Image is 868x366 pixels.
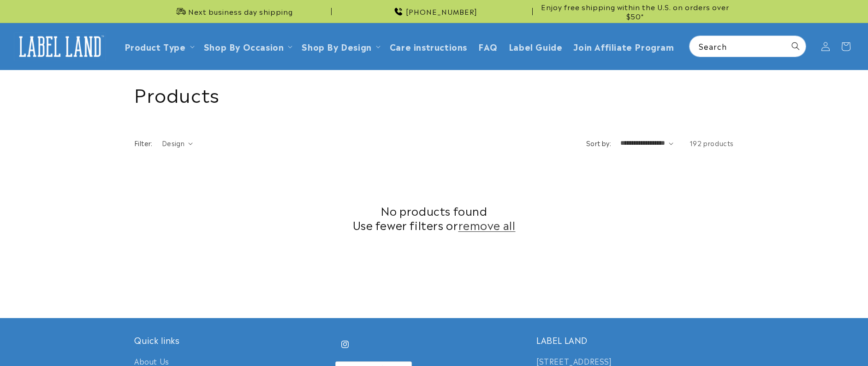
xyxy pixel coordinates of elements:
[674,323,859,357] iframe: Gorgias Floating Chat
[690,138,734,148] span: 192 products
[536,2,734,20] span: Enjoy free shipping within the U.S. on orders over $50*
[134,138,153,148] h2: Filter:
[503,35,568,57] a: Label Guide
[14,32,106,61] img: Label Land
[785,36,806,56] button: Search
[390,41,467,52] span: Care instructions
[568,35,679,57] a: Join Affiliate Program
[478,41,498,52] span: FAQ
[586,138,611,148] label: Sort by:
[119,35,198,57] summary: Product Type
[204,41,284,52] span: Shop By Occasion
[573,41,674,52] span: Join Affiliate Program
[302,40,371,53] a: Shop By Design
[11,29,110,64] a: Label Land
[125,40,186,53] a: Product Type
[384,35,473,57] a: Care instructions
[458,218,516,232] a: remove all
[162,138,184,148] span: Design
[509,41,563,52] span: Label Guide
[188,7,293,16] span: Next business day shipping
[134,335,332,345] h2: Quick links
[134,203,734,232] h2: No products found Use fewer filters or
[296,35,384,57] summary: Shop By Design
[198,35,297,57] summary: Shop By Occasion
[162,138,193,148] summary: Design (0 selected)
[473,35,503,57] a: FAQ
[536,335,734,345] h2: LABEL LAND
[134,82,734,106] h1: Products
[406,7,477,16] span: [PHONE_NUMBER]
